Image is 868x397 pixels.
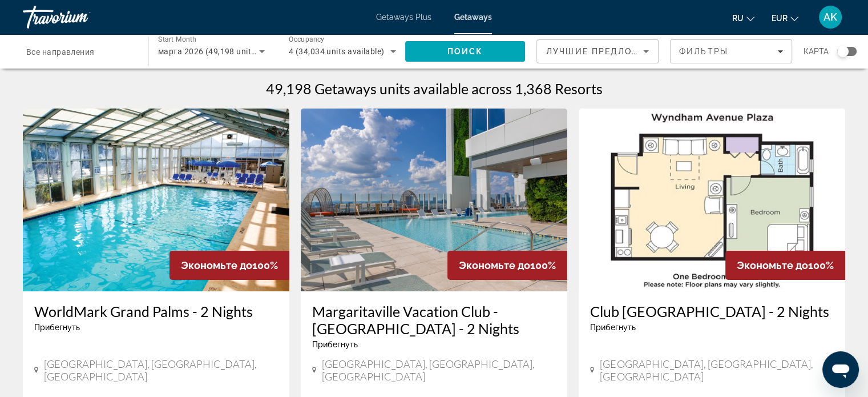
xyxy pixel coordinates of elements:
button: Change currency [772,10,798,26]
span: Start Month [158,35,196,43]
span: Поиск [447,47,483,56]
span: [GEOGRAPHIC_DATA], [GEOGRAPHIC_DATA], [GEOGRAPHIC_DATA] [322,358,556,383]
button: Filters [670,39,792,63]
button: Search [405,41,525,62]
span: марта 2026 (49,198 units available) [158,47,294,56]
span: Экономьте до [737,259,808,271]
a: WorldMark Grand Palms - 2 Nights [34,303,278,320]
span: 4 (34,034 units available) [289,47,384,56]
span: AK [823,11,837,23]
div: 100% [169,251,289,280]
button: User Menu [815,5,845,29]
span: карта [804,43,829,59]
span: Прибегнуть [312,340,358,349]
span: Прибегнуть [34,323,80,332]
span: EUR [772,14,788,23]
span: Прибегнуть [590,323,636,332]
span: Фильтры [679,47,728,56]
div: 100% [725,251,845,280]
span: Лучшие предложения [546,47,668,56]
span: Экономьте до [459,259,530,271]
span: [GEOGRAPHIC_DATA], [GEOGRAPHIC_DATA], [GEOGRAPHIC_DATA] [600,358,834,383]
span: Occupancy [289,35,325,43]
input: Select destination [26,45,134,59]
span: [GEOGRAPHIC_DATA], [GEOGRAPHIC_DATA], [GEOGRAPHIC_DATA] [44,358,278,383]
a: Getaways [454,13,492,22]
img: Club Wyndham Avenue Plaza - 2 Nights [579,109,845,291]
img: Margaritaville Vacation Club - Atlanta - 2 Nights [301,109,567,291]
mat-select: Sort by [546,45,649,58]
span: Экономьте до [181,259,252,271]
iframe: Кнопка запуска окна обмена сообщениями [822,351,859,388]
span: Все направления [26,47,95,57]
span: ru [732,14,744,23]
a: Club [GEOGRAPHIC_DATA] - 2 Nights [590,303,834,320]
a: Margaritaville Vacation Club - [GEOGRAPHIC_DATA] - 2 Nights [312,303,556,337]
a: Getaways Plus [376,13,431,22]
h1: 49,198 Getaways units available across 1,368 Resorts [266,80,603,97]
button: Change language [732,10,754,26]
a: Travorium [23,2,137,32]
img: WorldMark Grand Palms - 2 Nights [23,109,289,291]
div: 100% [447,251,567,280]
